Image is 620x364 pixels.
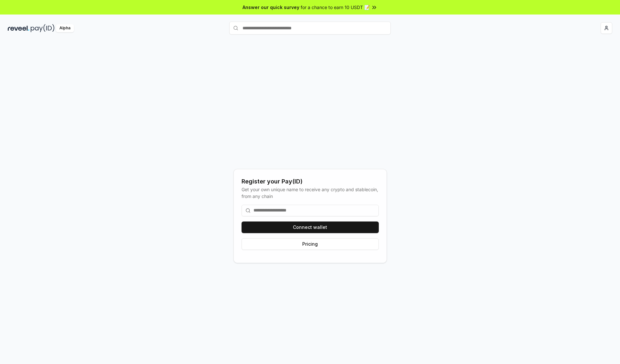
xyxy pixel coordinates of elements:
div: Get your own unique name to receive any crypto and stablecoin, from any chain [242,186,379,200]
button: Pricing [242,238,379,250]
div: Register your Pay(ID) [242,177,379,186]
span: Answer our quick survey [243,4,299,11]
img: reveel_dark [8,24,29,32]
span: for a chance to earn 10 USDT 📝 [301,4,370,11]
button: Connect wallet [242,221,379,233]
div: Alpha [56,24,74,32]
img: pay_id [31,24,55,32]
